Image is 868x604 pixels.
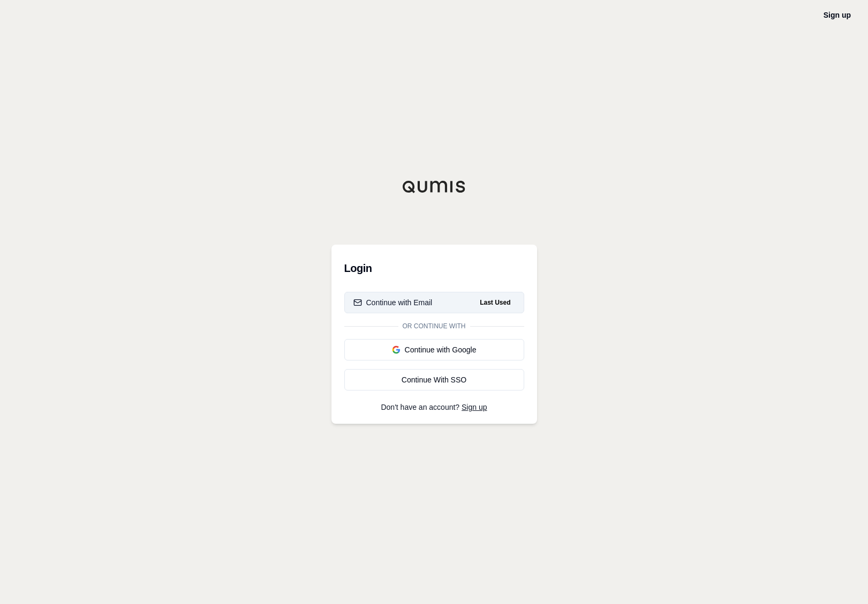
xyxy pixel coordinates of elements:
[475,296,515,309] span: Last Used
[344,369,524,391] a: Continue With SSO
[353,297,433,308] div: Continue with Email
[353,344,515,355] div: Continue with Google
[824,11,851,19] a: Sign up
[398,322,470,330] span: Or continue with
[344,403,524,411] p: Don't have an account?
[402,180,466,193] img: Qumis
[344,292,524,313] button: Continue with EmailLast Used
[353,374,515,385] div: Continue With SSO
[462,403,487,411] a: Sign up
[344,339,524,360] button: Continue with Google
[344,257,524,279] h3: Login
